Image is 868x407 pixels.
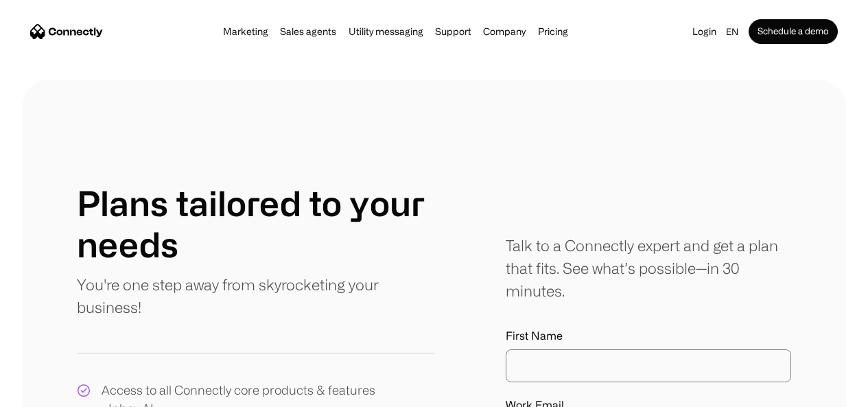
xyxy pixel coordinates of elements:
a: Schedule a demo [749,19,838,44]
ul: Language list [27,383,82,402]
a: Pricing [534,26,572,37]
p: You're one step away from skyrocketing your business! [77,273,434,318]
div: en [726,22,738,41]
div: Company [479,22,530,41]
a: Utility messaging [344,26,427,37]
a: Support [431,26,476,37]
div: Talk to a Connectly expert and get a plan that fits. See what’s possible—in 30 minutes. [506,234,791,302]
label: First Name [506,329,791,342]
a: home [30,21,103,42]
aside: Language selected: English [14,382,82,402]
a: Sales agents [276,26,340,37]
a: Login [688,22,720,41]
div: Company [483,22,526,41]
a: Marketing [219,26,272,37]
div: en [720,22,749,41]
h1: Plans tailored to your needs [77,183,434,265]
